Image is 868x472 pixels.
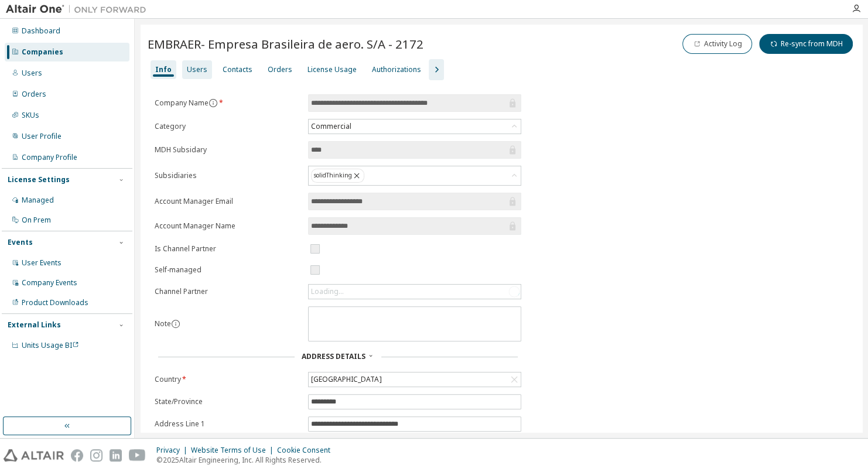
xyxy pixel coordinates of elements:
div: Loading... [309,285,521,299]
div: Company Events [22,278,77,288]
label: Note [155,319,171,329]
div: Orders [268,65,292,74]
div: License Usage [307,65,357,74]
div: Events [8,238,33,247]
div: Dashboard [22,26,60,36]
div: User Events [22,258,61,268]
button: information [209,98,218,108]
label: Country [155,375,301,384]
div: Commercial [309,119,521,134]
span: Address Details [302,351,365,361]
label: Account Manager Email [155,197,301,206]
label: Is Channel Partner [155,244,301,254]
div: Cookie Consent [277,446,337,455]
div: Managed [22,196,54,205]
label: Account Manager Name [155,221,301,231]
span: EMBRAER- Empresa Brasileira de aero. S/A - 2172 [148,36,423,52]
div: External Links [8,320,61,330]
div: SKUs [22,111,39,120]
img: linkedin.svg [110,449,122,461]
button: information [171,319,180,329]
img: youtube.svg [129,449,146,461]
label: Company Name [155,98,301,108]
div: [GEOGRAPHIC_DATA] [309,373,383,386]
img: facebook.svg [71,449,83,461]
div: Users [187,65,207,74]
div: Company Profile [22,153,77,162]
div: License Settings [8,175,70,184]
div: solidThinking [309,166,521,185]
div: On Prem [22,216,51,225]
p: © 2025 Altair Engineering, Inc. All Rights Reserved. [156,455,337,465]
div: Authorizations [372,65,421,74]
label: Category [155,122,301,131]
div: Product Downloads [22,298,88,307]
div: Commercial [309,120,353,133]
button: Re-sync from MDH [759,34,853,54]
div: Orders [22,90,46,99]
div: User Profile [22,132,61,141]
label: Subsidiaries [155,171,301,180]
div: solidThinking [311,169,364,183]
div: Companies [22,47,63,57]
div: Privacy [156,446,191,455]
img: Altair One [6,4,152,15]
label: State/Province [155,397,301,406]
button: Activity Log [682,34,752,54]
div: Users [22,69,42,78]
div: Info [155,65,172,74]
div: Website Terms of Use [191,446,277,455]
label: Self-managed [155,265,301,275]
label: Address Line 1 [155,419,301,429]
div: [GEOGRAPHIC_DATA] [309,372,521,387]
img: altair_logo.svg [4,449,64,461]
img: instagram.svg [90,449,102,461]
label: Channel Partner [155,287,301,296]
div: Loading... [311,287,344,296]
span: Units Usage BI [22,340,79,350]
label: MDH Subsidary [155,145,301,155]
div: Contacts [223,65,252,74]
